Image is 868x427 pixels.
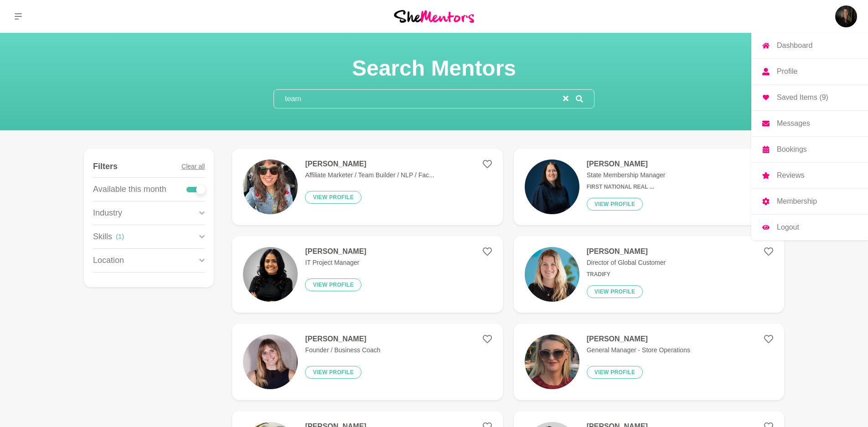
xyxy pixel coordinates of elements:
[232,149,502,225] a: [PERSON_NAME]Affiliate Marketer / Team Builder / NLP / Fac...View profile
[751,59,868,84] a: Profile
[777,42,812,49] p: Dashboard
[93,231,112,243] p: Skills
[587,258,666,268] p: Director of Global Customer
[305,334,380,344] h4: [PERSON_NAME]
[587,366,643,379] button: View profile
[587,184,666,190] h6: First National Real ...
[305,366,362,379] button: View profile
[587,271,666,278] h6: Tradify
[305,170,434,180] p: Affiliate Marketer / Team Builder / NLP / Fac...
[777,120,810,127] p: Messages
[93,161,118,172] h4: Filters
[305,258,366,268] p: IT Project Manager
[587,170,666,180] p: State Membership Manager
[587,159,666,169] h4: [PERSON_NAME]
[587,198,643,211] button: View profile
[232,236,502,313] a: [PERSON_NAME]IT Project ManagerView profile
[93,183,166,195] p: Available this month
[274,90,563,108] input: Search mentors
[394,10,474,22] img: She Mentors Logo
[93,207,122,219] p: Industry
[243,247,298,302] img: 01aee5e50c87abfaa70c3c448cb39ff495e02bc9-1024x1024.jpg
[514,149,784,225] a: [PERSON_NAME]State Membership ManagerFirst National Real ...View profile
[243,159,298,214] img: 8006cefc193436637ce7790ebce8b5eedc87b901-3024x4032.jpg
[305,191,362,204] button: View profile
[587,345,690,355] p: General Manager - Store Operations
[751,33,868,58] a: Dashboard
[243,334,298,389] img: 6cdf9e4a07ba1d4ff86fe29070785dd57e4211da-593x640.jpg
[274,55,594,82] h1: Search Mentors
[777,172,804,179] p: Reviews
[751,111,868,136] a: Messages
[587,247,666,256] h4: [PERSON_NAME]
[232,324,502,400] a: [PERSON_NAME]Founder / Business CoachView profile
[305,247,366,256] h4: [PERSON_NAME]
[514,324,784,400] a: [PERSON_NAME]General Manager - Store OperationsView profile
[514,236,784,313] a: [PERSON_NAME]Director of Global CustomerTradifyView profile
[181,156,205,177] button: Clear all
[116,232,124,242] div: ( 1 )
[835,5,857,27] a: Marisse van den BergDashboardProfileSaved Items (9)MessagesBookingsReviewsMembershipLogout
[777,68,797,75] p: Profile
[777,198,817,205] p: Membership
[525,334,579,389] img: 6da8e30d5d51bca7fe11884aba5cbe0686458709-561x671.jpg
[587,285,643,298] button: View profile
[305,278,362,291] button: View profile
[777,94,828,101] p: Saved Items (9)
[525,159,579,214] img: 069e74e823061df2a8545ae409222f10bd8cae5f-900x600.png
[305,159,434,169] h4: [PERSON_NAME]
[525,247,579,302] img: 2b5545a2970da8487e4847cfea342ccc486e5442-454x454.jpg
[305,345,380,355] p: Founder / Business Coach
[751,85,868,110] a: Saved Items (9)
[777,146,807,153] p: Bookings
[587,334,690,344] h4: [PERSON_NAME]
[777,224,799,231] p: Logout
[751,137,868,162] a: Bookings
[835,5,857,27] img: Marisse van den Berg
[751,163,868,188] a: Reviews
[93,254,124,267] p: Location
